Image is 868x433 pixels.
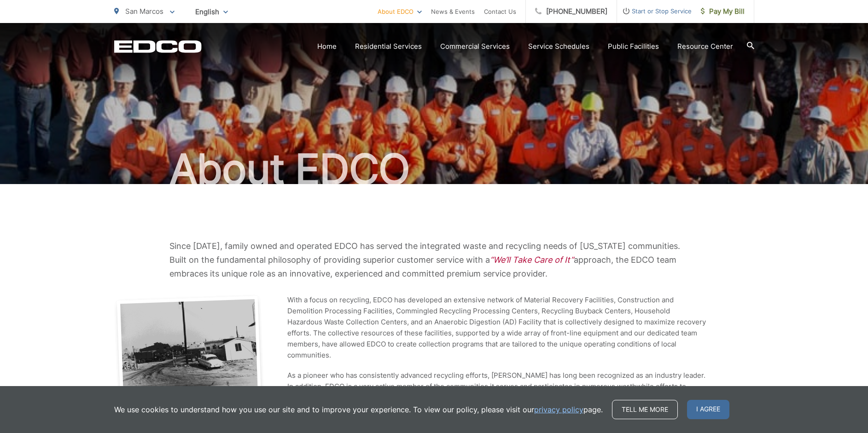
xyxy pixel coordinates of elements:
[169,239,699,281] p: Since [DATE], family owned and operated EDCO has served the integrated waste and recycling needs ...
[612,400,678,419] a: Tell me more
[378,6,422,17] a: About EDCO
[287,294,706,361] p: With a focus on recycling, EDCO has developed an extensive network of Material Recovery Facilitie...
[608,41,659,52] a: Public Facilities
[114,146,754,192] h1: About EDCO
[114,404,603,415] p: We use cookies to understand how you use our site and to improve your experience. To view our pol...
[114,294,264,411] img: EDCO facility
[317,41,337,52] a: Home
[490,255,574,265] em: “We’ll Take Care of It”
[701,6,745,17] span: Pay My Bill
[125,7,163,16] span: San Marcos
[677,41,733,52] a: Resource Center
[287,370,706,403] p: As a pioneer who has consistently advanced recycling efforts, [PERSON_NAME] has long been recogni...
[440,41,510,52] a: Commercial Services
[114,40,202,53] a: EDCD logo. Return to the homepage.
[528,41,589,52] a: Service Schedules
[355,41,422,52] a: Residential Services
[687,400,729,419] span: I agree
[484,6,516,17] a: Contact Us
[188,4,235,20] span: English
[534,404,583,415] a: privacy policy
[431,6,475,17] a: News & Events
